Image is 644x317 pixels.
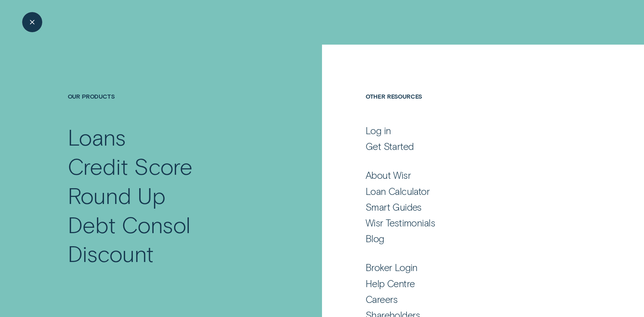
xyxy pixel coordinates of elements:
a: Careers [366,293,576,305]
a: Get Started [366,140,576,152]
div: Wisr Testimonials [366,217,435,229]
a: Broker Login [366,261,576,273]
h4: Our Products [68,93,275,123]
a: Wisr Testimonials [366,217,576,229]
div: Blog [366,232,384,245]
div: Loan Calculator [366,185,430,197]
div: Smart Guides [366,201,422,213]
div: Broker Login [366,261,418,273]
h4: Other Resources [366,93,576,123]
div: Credit Score [68,152,193,181]
a: Blog [366,232,576,245]
div: Help Centre [366,277,415,289]
div: Log in [366,124,391,137]
a: Round Up [68,181,275,210]
a: About Wisr [366,169,576,181]
a: Loan Calculator [366,185,576,197]
a: Loans [68,122,275,152]
div: About Wisr [366,169,411,181]
a: Smart Guides [366,201,576,213]
div: Loans [68,122,126,152]
a: Help Centre [366,277,576,289]
a: Log in [366,124,576,137]
a: Credit Score [68,152,275,181]
div: Round Up [68,181,166,210]
button: Close Menu [22,12,42,32]
a: Debt Consol Discount [68,210,275,268]
div: Careers [366,293,398,305]
div: Get Started [366,140,414,152]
